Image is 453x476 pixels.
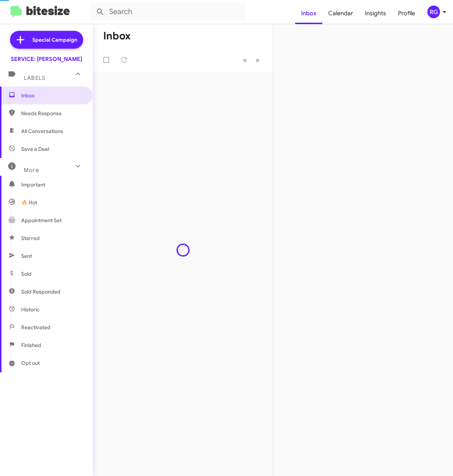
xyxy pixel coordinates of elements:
[21,270,32,278] span: Sold
[103,30,131,42] h1: Inbox
[21,217,62,224] span: Appointment Set
[90,3,246,21] input: Search
[238,52,251,68] button: Previous
[21,306,40,313] span: Historic
[239,52,264,68] nav: Page navigation example
[21,92,84,99] span: Inbox
[295,3,322,24] a: Inbox
[21,359,40,367] span: Opt out
[21,110,84,117] span: Needs Response
[21,145,49,153] span: Save a Deal
[21,341,41,349] span: Finished
[427,6,440,18] div: RG
[24,167,39,174] span: More
[24,75,45,81] span: Labels
[243,55,247,65] span: «
[21,127,63,135] span: All Conversations
[322,3,359,24] a: Calendar
[32,36,77,43] span: Special Campaign
[359,3,392,24] a: Insights
[392,3,421,24] a: Profile
[21,252,32,260] span: Sent
[421,6,445,18] button: RG
[255,55,260,65] span: »
[21,181,84,188] span: Important
[251,52,264,68] button: Next
[11,55,82,63] div: SERVICE: [PERSON_NAME]
[21,324,50,331] span: Reactivated
[21,199,37,206] span: 🔥 Hot
[21,288,61,295] span: Sold Responded
[10,31,83,49] a: Special Campaign
[21,234,40,242] span: Starred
